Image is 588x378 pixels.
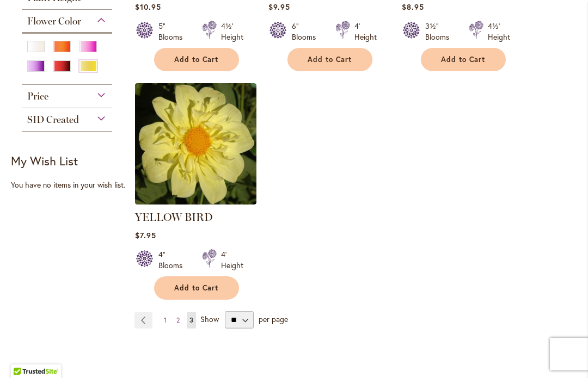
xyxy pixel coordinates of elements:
[135,196,256,207] a: YELLOW BIRD
[11,179,129,190] div: You have no items in your wish list.
[268,2,290,12] span: $9.95
[488,21,510,42] div: 4½' Height
[8,339,39,370] iframe: Launch Accessibility Center
[158,249,189,271] div: 4" Blooms
[135,230,156,240] span: $7.95
[27,90,48,102] span: Price
[221,21,243,42] div: 4½' Height
[27,15,81,27] span: Flower Color
[441,55,486,64] span: Add to Cart
[189,316,193,324] span: 3
[174,55,219,64] span: Add to Cart
[176,316,180,324] span: 2
[292,21,322,42] div: 6" Blooms
[221,249,243,271] div: 4' Height
[161,312,169,329] a: 1
[135,2,161,12] span: $10.95
[158,21,189,42] div: 5" Blooms
[259,314,288,324] span: per page
[287,48,372,71] button: Add to Cart
[308,55,352,64] span: Add to Cart
[154,48,239,71] button: Add to Cart
[135,210,213,224] a: YELLOW BIRD
[135,83,256,205] img: YELLOW BIRD
[164,316,167,324] span: 1
[354,21,377,42] div: 4' Height
[425,21,456,42] div: 3½" Blooms
[174,312,182,329] a: 2
[27,114,79,126] span: SID Created
[402,2,424,12] span: $8.95
[200,314,219,324] span: Show
[421,48,506,71] button: Add to Cart
[154,276,239,300] button: Add to Cart
[11,153,78,169] strong: My Wish List
[174,283,219,293] span: Add to Cart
